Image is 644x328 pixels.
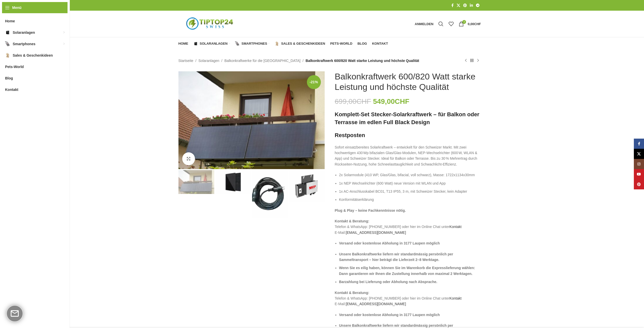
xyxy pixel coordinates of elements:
img: Nep600 Wechselrichter [289,170,325,202]
strong: Kontakt & Beratung: [335,291,369,295]
li: 1x NEP Wechselrichter (600 Watt) neue Version mit WLAN und App [339,181,481,186]
span: CHF [395,97,409,105]
a: Balkonkraftwerke für die [GEOGRAPHIC_DATA] [224,58,301,63]
span: Pets-World [330,42,352,46]
span: Kontakt [372,42,388,46]
bdi: 699,00 [335,97,371,105]
li: 1x AC-Anschlusskabel BC01, T13 IP55, 3 m, mit Schweizer Stecker, kein Adapter [339,189,481,194]
img: Sales & Geschenkideen [275,41,279,46]
a: Blog [357,39,367,49]
a: Pets-World [330,39,352,49]
a: Sales & Geschenkideen [275,39,325,49]
strong: Barzahlung bei Lieferung oder Abholung nach Absprache. [339,280,437,284]
li: Konformitätserklärung [339,197,481,202]
a: Anmelden [412,19,436,29]
strong: Kontakt & Beratung: [335,219,369,223]
a: Facebook Social Link [450,2,455,9]
img: Smartphones [235,41,240,46]
a: [EMAIL_ADDRESS][DOMAIN_NAME] [346,231,406,235]
a: 0 0,00CHF [456,19,483,29]
a: Pinterest Social Link [462,2,468,9]
span: Smartphones [241,42,267,46]
span: Menü [12,5,22,10]
div: Meine Wunschliste [446,19,456,29]
span: Anmelden [415,22,434,26]
a: X Social Link [634,149,644,159]
span: Solaranlagen [200,42,228,46]
img: Balkonkraftwerke für die Schweiz2_XL [178,170,214,194]
strong: Komplett-Set Stecker-Solarkraftwerk – für Balkon oder Terrasse im edlen Full Black Design [335,111,480,125]
p: Telefon & WhatsApp: [PHONE_NUMBER] oder hier im Online Chat unter E-Mail: [335,218,481,235]
span: Blog [357,42,367,46]
a: Startseite [178,58,193,63]
strong: Wenn Sie es eilig haben, können Sie im Warenkorb die Expresslieferung wählen: Dann garantieren wi... [339,266,475,275]
span: Balkonkraftwerk 600/820 Watt starke Leistung und höchste Qualität [306,58,419,63]
a: Home [178,39,188,49]
span: CHF [356,97,371,105]
a: LinkedIn Social Link [468,2,474,9]
span: Home [5,17,15,26]
img: Sales & Geschenkideen [5,53,10,58]
span: Sales & Geschenkideen [281,42,325,46]
span: CHF [474,22,481,26]
li: 2x Solarmodule (410 WP, Glas/Glas, bifacial, voll schwarz), Masse: 1722x1134x30mm [339,172,481,178]
span: Smartphones [13,39,35,48]
p: Sofort einsatzbereites Solarkraftwerk – entwickelt für den Schweizer Markt. Mit zwei hochwertigen... [335,144,481,167]
a: Kontakt [372,39,388,49]
span: Pets-World [5,62,24,71]
img: Smartphones [5,41,10,46]
a: Nächstes Produkt [475,58,481,64]
bdi: 0,00 [468,22,481,26]
span: 0 [462,20,466,24]
a: Facebook Social Link [634,139,644,149]
img: Solaranlagen [193,41,198,46]
span: -21% [307,75,321,89]
span: Blog [5,74,13,83]
a: Kontakt [450,296,461,300]
a: YouTube Social Link [634,169,644,179]
img: Solaranlagen [5,30,10,35]
span: Kontakt [5,85,18,94]
strong: Versand oder kostenlose Abholung in 3177 Laupen möglich [339,241,440,245]
a: X Social Link [455,2,462,9]
nav: Breadcrumb [178,58,419,63]
a: Telegram Social Link [474,2,481,9]
a: Pinterest Social Link [634,179,644,189]
span: Solaranlagen [13,28,35,37]
img: Balkonkraftwerke für die Schweiz2_XL [178,71,325,169]
a: Vorheriges Produkt [463,58,469,64]
img: Balkonkraftwerk 600/820 Watt starke Leistung und höchste Qualität – Bild 3 [252,170,288,218]
a: Smartphones [235,39,270,49]
a: Solaranlagen [199,58,220,63]
h1: Balkonkraftwerk 600/820 Watt starke Leistung und höchste Qualität [335,71,481,92]
img: Balkonkraftwerke mit edlem Schwarz Schwarz Design [215,170,251,194]
a: [EMAIL_ADDRESS][DOMAIN_NAME] [346,302,406,306]
strong: Versand oder kostenlose Abholung in 3177 Laupen möglich [339,313,440,317]
span: Home [178,42,188,46]
bdi: 549,00 [373,97,409,105]
p: Telefon & WhatsApp: [PHONE_NUMBER] oder hier im Online Chat unter E-Mail: [335,290,481,307]
span: Sales & Geschenkideen [13,51,53,60]
strong: Unsere Balkonkraftwerke liefern wir standardmässig persönlich per Sammeltransport – hier beträgt ... [339,252,453,262]
a: Solaranlagen [193,39,230,49]
a: Suche [436,19,446,29]
a: Kontakt [450,225,461,229]
a: Logo der Website [178,22,242,26]
strong: Restposten [335,132,365,138]
a: Instagram Social Link [634,159,644,169]
div: Hauptnavigation [176,39,391,49]
strong: Plug & Play – keine Fachkenntnisse nötig. [335,208,406,212]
